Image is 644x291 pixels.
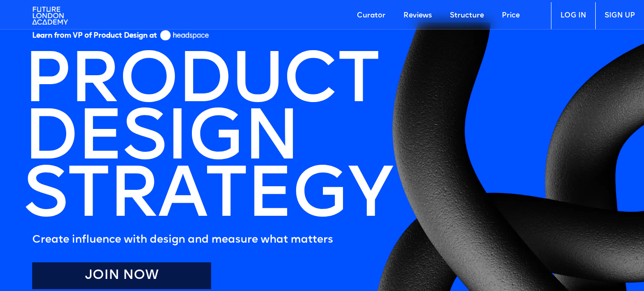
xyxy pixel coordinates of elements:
[595,2,644,29] a: SIGN UP
[441,2,493,29] a: Structure
[394,2,441,29] a: Reviews
[348,2,394,29] a: Curator
[32,262,211,289] a: Join Now
[551,2,595,29] a: LOG IN
[23,55,392,227] h1: PRODUCT DESIGN STRATEGY
[32,231,392,249] h5: Create influence with design and measure what matters
[32,31,157,43] h5: Learn from VP of Product Design at
[493,2,529,29] a: Price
